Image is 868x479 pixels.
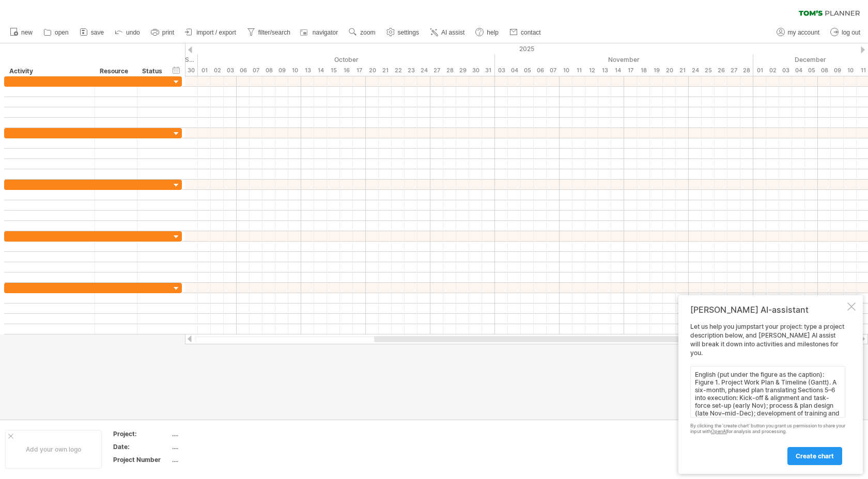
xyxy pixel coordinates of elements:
div: Activity [9,66,89,76]
span: save [91,29,104,36]
div: Monday, 10 November 2025 [560,65,572,76]
div: Friday, 3 October 2025 [224,65,237,76]
div: Tuesday, 28 October 2025 [443,65,456,76]
div: Thursday, 4 December 2025 [792,65,805,76]
div: Let us help you jumpstart your project: type a project description below, and [PERSON_NAME] AI as... [690,323,845,465]
div: Thursday, 27 November 2025 [727,65,740,76]
div: Friday, 28 November 2025 [740,65,753,76]
div: Tuesday, 14 October 2025 [314,65,327,76]
div: Friday, 10 October 2025 [288,65,301,76]
div: Wednesday, 19 November 2025 [650,65,663,76]
div: Thursday, 23 October 2025 [405,65,417,76]
div: Friday, 24 October 2025 [417,65,430,76]
div: Wednesday, 1 October 2025 [198,65,211,76]
div: Resource [100,66,131,76]
a: zoom [346,26,378,39]
div: Tuesday, 18 November 2025 [637,65,650,76]
div: Monday, 6 October 2025 [237,65,250,76]
span: contact [521,29,541,36]
a: settings [384,26,422,39]
span: new [21,29,33,36]
span: zoom [360,29,375,36]
div: .... [172,442,259,451]
div: Date: [113,442,170,451]
div: Wednesday, 5 November 2025 [521,65,534,76]
a: log out [828,26,863,39]
span: create chart [796,452,834,460]
span: filter/search [258,29,290,36]
span: navigator [313,29,338,36]
a: import / export [182,26,239,39]
div: Tuesday, 21 October 2025 [379,65,392,76]
div: Wednesday, 3 December 2025 [779,65,792,76]
div: Monday, 1 December 2025 [753,65,766,76]
div: Project: [113,429,170,438]
span: open [55,29,69,36]
div: Tuesday, 9 December 2025 [831,65,844,76]
div: Wednesday, 8 October 2025 [262,65,275,76]
a: help [473,26,502,39]
a: my account [774,26,823,39]
a: print [148,26,177,39]
a: OpenAI [711,428,727,434]
div: November 2025 [495,54,753,65]
div: Thursday, 16 October 2025 [340,65,353,76]
div: Wednesday, 15 October 2025 [327,65,340,76]
div: By clicking the 'create chart' button you grant us permission to share your input with for analys... [690,423,845,435]
div: Tuesday, 25 November 2025 [702,65,715,76]
a: navigator [299,26,341,39]
div: Thursday, 20 November 2025 [663,65,676,76]
a: contact [507,26,544,39]
div: Monday, 17 November 2025 [624,65,637,76]
div: [PERSON_NAME] AI-assistant [690,305,845,315]
span: help [487,29,499,36]
div: Monday, 13 October 2025 [301,65,314,76]
div: Add your own logo [5,430,102,469]
div: .... [172,455,259,464]
div: Thursday, 2 October 2025 [211,65,224,76]
span: settings [398,29,419,36]
span: print [162,29,174,36]
div: Tuesday, 4 November 2025 [508,65,521,76]
span: log out [842,29,860,36]
div: Thursday, 6 November 2025 [534,65,547,76]
a: undo [112,26,143,39]
div: Monday, 27 October 2025 [430,65,443,76]
div: Friday, 7 November 2025 [547,65,560,76]
div: Friday, 14 November 2025 [611,65,624,76]
span: my account [788,29,819,36]
a: create chart [787,447,842,465]
div: Status [142,66,165,76]
div: Tuesday, 2 December 2025 [766,65,779,76]
div: Monday, 8 December 2025 [818,65,831,76]
div: Tuesday, 30 September 2025 [185,65,198,76]
div: Monday, 24 November 2025 [689,65,702,76]
div: Wednesday, 26 November 2025 [715,65,727,76]
a: open [41,26,72,39]
a: new [7,26,36,39]
div: Thursday, 13 November 2025 [598,65,611,76]
span: import / export [196,29,236,36]
div: Friday, 21 November 2025 [676,65,689,76]
a: save [77,26,107,39]
div: Monday, 20 October 2025 [366,65,379,76]
div: October 2025 [198,54,495,65]
div: Friday, 17 October 2025 [353,65,366,76]
div: Project Number [113,455,170,464]
span: undo [126,29,140,36]
div: .... [172,429,259,438]
span: AI assist [441,29,464,36]
div: Thursday, 30 October 2025 [469,65,482,76]
div: Tuesday, 7 October 2025 [250,65,262,76]
div: Friday, 5 December 2025 [805,65,818,76]
div: Tuesday, 11 November 2025 [572,65,585,76]
a: filter/search [244,26,293,39]
div: Thursday, 9 October 2025 [275,65,288,76]
div: Wednesday, 29 October 2025 [456,65,469,76]
div: Monday, 3 November 2025 [495,65,508,76]
div: Wednesday, 12 November 2025 [585,65,598,76]
div: Wednesday, 22 October 2025 [392,65,405,76]
a: AI assist [427,26,468,39]
div: Friday, 31 October 2025 [482,65,495,76]
div: Wednesday, 10 December 2025 [844,65,857,76]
